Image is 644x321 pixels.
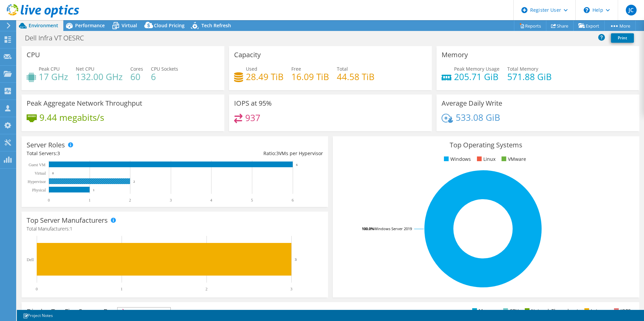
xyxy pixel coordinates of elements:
[573,21,605,31] a: Export
[76,66,94,72] span: Net CPU
[175,150,323,157] div: Ratio: VMs per Hypervisor
[454,66,500,72] span: Peak Memory Usage
[234,51,261,59] h3: Capacity
[154,22,185,29] span: Cloud Pricing
[27,225,323,233] h4: Total Manufacturers:
[514,21,546,31] a: Reports
[133,180,135,183] text: 2
[18,311,58,320] a: Project Notes
[52,172,54,175] text: 0
[291,66,301,72] span: Free
[35,171,46,176] text: Virtual
[234,100,272,107] h3: IOPS at 95%
[584,7,590,13] svg: \n
[151,66,178,72] span: CPU Sockets
[507,73,552,80] h4: 571.88 GiB
[604,21,636,31] a: More
[276,150,279,156] span: 3
[246,66,257,72] span: Used
[130,66,143,72] span: Cores
[122,22,137,29] span: Virtual
[121,287,123,291] text: 1
[76,73,123,80] h4: 132.00 GHz
[475,155,495,163] li: Linux
[39,66,60,72] span: Peak CPU
[27,100,142,107] h3: Peak Aggregate Network Throughput
[471,307,497,315] li: Memory
[205,287,207,291] text: 2
[27,141,65,149] h3: Server Roles
[611,33,634,43] a: Print
[39,114,104,121] h4: 9.44 megabits/s
[500,155,526,163] li: VMware
[29,22,58,29] span: Environment
[251,198,253,203] text: 5
[626,5,637,15] span: JC
[28,179,46,184] text: Hypervisor
[151,73,178,80] h4: 6
[583,307,608,315] li: Latency
[442,51,468,59] h3: Memory
[89,198,91,203] text: 1
[130,73,143,80] h4: 60
[70,225,72,232] span: 1
[118,308,170,316] span: IOPS
[201,22,231,29] span: Tech Refresh
[337,66,348,72] span: Total
[295,257,297,261] text: 3
[57,150,60,156] span: 3
[442,155,471,163] li: Windows
[292,198,294,203] text: 6
[27,150,175,157] div: Total Servers:
[291,73,329,80] h4: 16.09 TiB
[546,21,574,31] a: Share
[27,217,108,224] h3: Top Server Manufacturers
[245,114,260,121] h4: 937
[39,73,68,80] h4: 17 GHz
[338,141,634,149] h3: Top Operating Systems
[32,188,46,192] text: Physical
[210,198,212,203] text: 4
[129,198,131,203] text: 2
[502,307,519,315] li: CPU
[36,287,38,291] text: 0
[612,307,631,315] li: IOPS
[93,188,95,192] text: 1
[296,163,298,167] text: 6
[22,34,94,42] h1: Dell Infra VT OESRC
[442,100,502,107] h3: Average Daily Write
[507,66,538,72] span: Total Memory
[362,226,374,231] tspan: 100.0%
[75,22,105,29] span: Performance
[48,198,50,203] text: 0
[170,198,172,203] text: 3
[290,287,292,291] text: 3
[374,226,412,231] tspan: Windows Server 2019
[29,163,45,167] text: Guest VM
[454,73,500,80] h4: 205.71 GiB
[27,257,34,262] text: Dell
[27,51,40,59] h3: CPU
[456,114,500,121] h4: 533.08 GiB
[337,73,375,80] h4: 44.58 TiB
[246,73,284,80] h4: 28.49 TiB
[523,307,578,315] li: Network Throughput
